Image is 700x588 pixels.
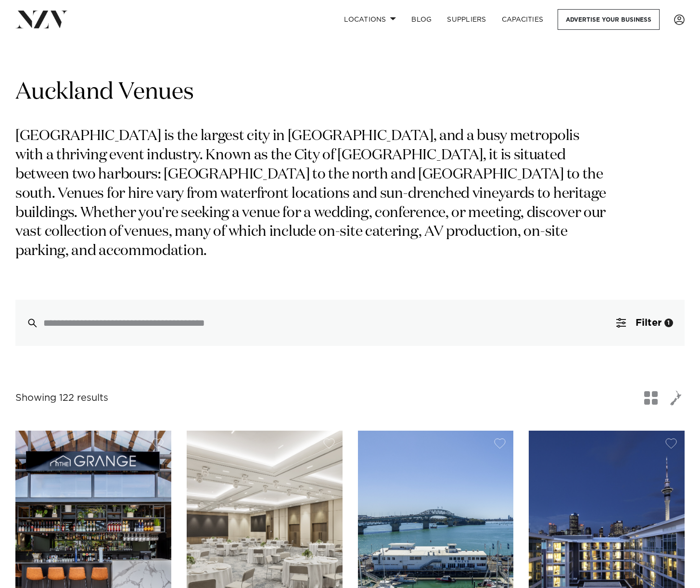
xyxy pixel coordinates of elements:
[605,300,685,346] button: Filter1
[15,11,68,28] img: nzv-logo.png
[15,77,685,108] h1: Auckland Venues
[15,127,610,261] p: [GEOGRAPHIC_DATA] is the largest city in [GEOGRAPHIC_DATA], and a busy metropolis with a thriving...
[558,9,660,30] a: Advertise your business
[664,319,673,327] div: 1
[636,318,662,328] span: Filter
[439,9,494,30] a: SUPPLIERS
[494,9,551,30] a: Capacities
[336,9,404,30] a: Locations
[404,9,439,30] a: BLOG
[15,391,108,406] div: Showing 122 results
